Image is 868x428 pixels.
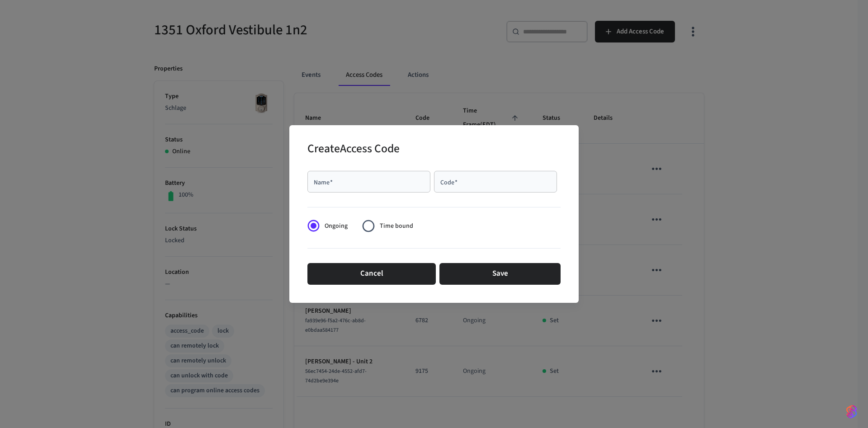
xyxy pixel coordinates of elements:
[307,136,400,164] h2: Create Access Code
[380,221,413,231] span: Time bound
[439,263,561,285] button: Save
[325,221,348,231] span: Ongoing
[846,404,857,419] img: SeamLogoGradient.69752ec5.svg
[307,263,436,285] button: Cancel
